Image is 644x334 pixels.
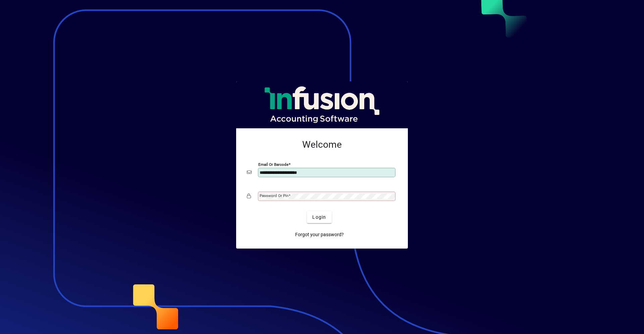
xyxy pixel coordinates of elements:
[312,214,326,221] span: Login
[295,231,344,238] span: Forgot your password?
[260,193,288,198] mat-label: Password or Pin
[292,228,346,241] a: Forgot your password?
[258,162,288,167] mat-label: Email or Barcode
[307,211,331,223] button: Login
[247,139,397,150] h2: Welcome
